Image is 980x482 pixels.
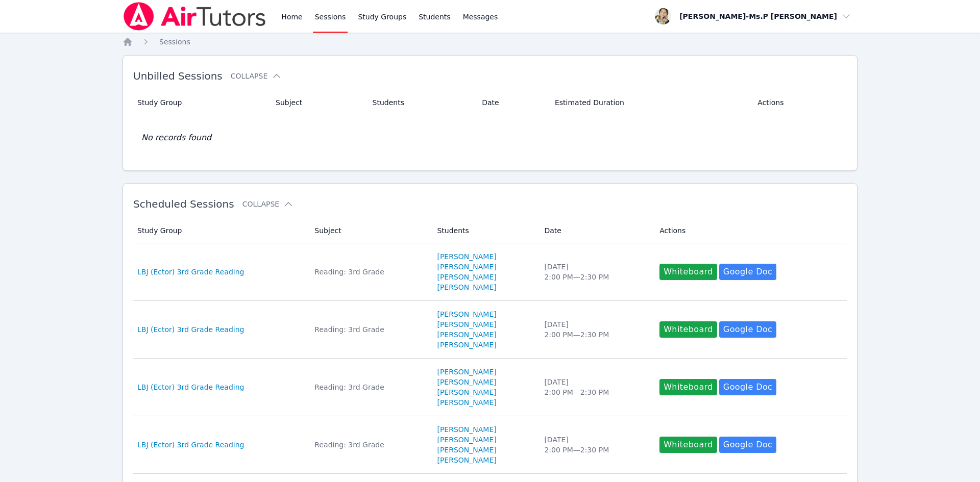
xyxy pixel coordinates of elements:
[437,251,496,262] a: [PERSON_NAME]
[549,90,751,115] th: Estimated Duration
[133,416,847,474] tr: LBJ (Ector) 3rd Grade ReadingReading: 3rd Grade[PERSON_NAME][PERSON_NAME][PERSON_NAME][PERSON_NAM...
[659,264,717,280] button: Whiteboard
[476,90,549,115] th: Date
[719,321,776,338] a: Google Doc
[437,309,496,319] a: [PERSON_NAME]
[366,90,476,115] th: Students
[133,90,269,115] th: Study Group
[463,12,498,22] span: Messages
[137,382,244,392] a: LBJ (Ector) 3rd Grade Reading
[437,367,496,377] a: [PERSON_NAME]
[544,377,647,397] div: [DATE] 2:00 PM — 2:30 PM
[437,387,496,397] a: [PERSON_NAME]
[544,319,647,340] div: [DATE] 2:00 PM — 2:30 PM
[751,90,847,115] th: Actions
[314,324,425,335] div: Reading: 3rd Grade
[133,70,223,82] span: Unbilled Sessions
[437,272,496,282] a: [PERSON_NAME]
[269,90,366,115] th: Subject
[437,377,496,387] a: [PERSON_NAME]
[437,424,496,435] a: [PERSON_NAME]
[544,262,647,282] div: [DATE] 2:00 PM — 2:30 PM
[133,301,847,359] tr: LBJ (Ector) 3rd Grade ReadingReading: 3rd Grade[PERSON_NAME][PERSON_NAME][PERSON_NAME][PERSON_NAM...
[544,435,647,455] div: [DATE] 2:00 PM — 2:30 PM
[437,340,496,350] a: [PERSON_NAME]
[653,218,847,243] th: Actions
[659,379,717,395] button: Whiteboard
[137,267,244,277] a: LBJ (Ector) 3rd Grade Reading
[719,437,776,453] a: Google Doc
[719,264,776,280] a: Google Doc
[231,71,282,81] button: Collapse
[137,324,244,335] a: LBJ (Ector) 3rd Grade Reading
[314,267,425,277] div: Reading: 3rd Grade
[437,319,496,329] a: [PERSON_NAME]
[242,199,293,209] button: Collapse
[431,218,538,243] th: Students
[719,379,776,395] a: Google Doc
[437,445,496,455] a: [PERSON_NAME]
[538,218,653,243] th: Date
[122,2,267,31] img: Air Tutors
[437,262,496,272] a: [PERSON_NAME]
[133,359,847,416] tr: LBJ (Ector) 3rd Grade ReadingReading: 3rd Grade[PERSON_NAME][PERSON_NAME][PERSON_NAME][PERSON_NAM...
[437,397,496,408] a: [PERSON_NAME]
[308,218,431,243] th: Subject
[133,218,308,243] th: Study Group
[314,440,425,450] div: Reading: 3rd Grade
[133,115,847,160] td: No records found
[122,37,857,47] nav: Breadcrumb
[314,382,425,392] div: Reading: 3rd Grade
[159,37,190,47] a: Sessions
[133,243,847,301] tr: LBJ (Ector) 3rd Grade ReadingReading: 3rd Grade[PERSON_NAME][PERSON_NAME][PERSON_NAME][PERSON_NAM...
[659,321,717,338] button: Whiteboard
[437,435,496,445] a: [PERSON_NAME]
[659,437,717,453] button: Whiteboard
[437,329,496,340] a: [PERSON_NAME]
[437,282,496,292] a: [PERSON_NAME]
[137,440,244,450] a: LBJ (Ector) 3rd Grade Reading
[437,455,496,465] a: [PERSON_NAME]
[159,38,190,46] span: Sessions
[133,198,234,210] span: Scheduled Sessions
